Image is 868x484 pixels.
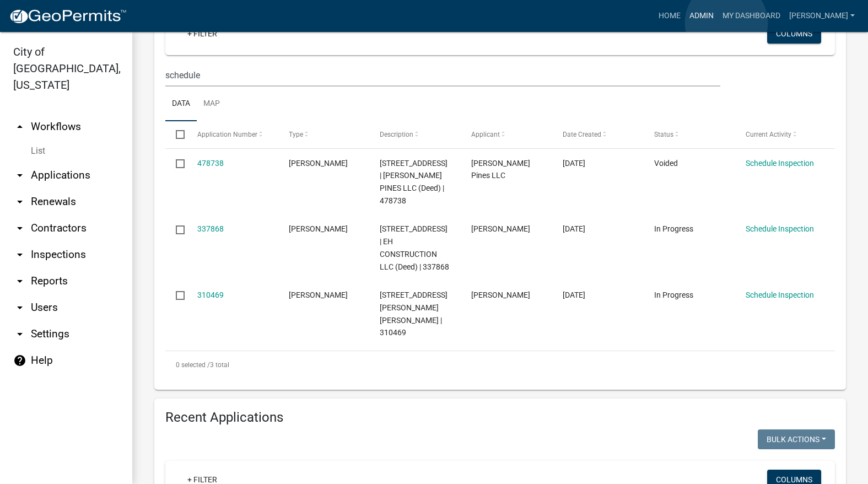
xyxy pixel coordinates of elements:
[461,121,552,148] datatable-header-cell: Applicant
[369,121,461,148] datatable-header-cell: Description
[278,121,369,148] datatable-header-cell: Type
[197,131,257,138] span: Application Number
[654,6,685,26] a: Home
[471,291,530,299] span: Larry Shore
[380,224,449,271] span: 508 W 2ND AVE | EH CONSTRUCTION LLC (Deed) | 337868
[654,131,673,138] span: Status
[685,6,718,26] a: Admin
[13,301,26,314] i: arrow_drop_down
[289,291,348,299] span: Rental Registration
[13,169,26,182] i: arrow_drop_down
[471,224,530,233] span: Becir Selimovic
[785,6,859,26] a: [PERSON_NAME]
[179,24,226,44] a: + Filter
[165,87,197,122] a: Data
[13,275,26,288] i: arrow_drop_down
[644,121,735,148] datatable-header-cell: Status
[13,195,26,208] i: arrow_drop_down
[13,222,26,235] i: arrow_drop_down
[197,291,224,299] a: 310469
[758,429,835,449] button: Bulk Actions
[767,24,821,44] button: Columns
[380,291,448,337] span: 401 W 1ST AVE | SHORE, LARRY/RUTH (Deed) | 310469
[197,87,227,122] a: Map
[165,64,720,87] input: Search for applications
[165,121,186,148] datatable-header-cell: Select
[718,6,785,26] a: My Dashboard
[471,131,500,138] span: Applicant
[289,224,348,233] span: Rental Registration
[654,159,678,168] span: Voided
[563,291,585,299] span: 09/12/2024
[746,224,814,233] a: Schedule Inspection
[289,159,348,168] span: Rental Registration
[13,120,26,133] i: arrow_drop_up
[165,410,835,426] h4: Recent Applications
[197,159,224,168] a: 478738
[197,224,224,233] a: 337868
[471,159,530,180] span: Pinyan Pines LLC
[176,361,210,369] span: 0 selected /
[654,291,693,299] span: In Progress
[563,131,601,138] span: Date Created
[735,121,827,148] datatable-header-cell: Current Activity
[289,131,303,138] span: Type
[552,121,644,148] datatable-header-cell: Date Created
[380,159,448,205] span: 1611 W 3RD AVE | PINYAN PINES LLC (Deed) | 478738
[186,121,278,148] datatable-header-cell: Application Number
[563,224,585,233] span: 11/20/2024
[380,131,413,138] span: Description
[165,351,835,379] div: 3 total
[13,354,26,367] i: help
[746,131,791,138] span: Current Activity
[746,291,814,299] a: Schedule Inspection
[563,159,585,168] span: 09/15/2025
[13,248,26,261] i: arrow_drop_down
[654,224,693,233] span: In Progress
[13,327,26,341] i: arrow_drop_down
[746,159,814,168] a: Schedule Inspection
